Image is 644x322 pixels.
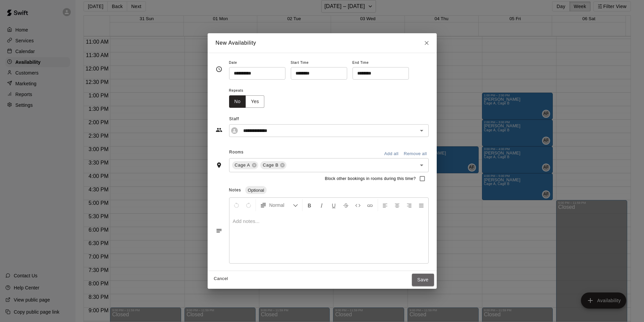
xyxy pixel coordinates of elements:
[216,39,256,47] h6: New Availability
[316,199,327,211] button: Format Italics
[229,114,428,125] span: Staff
[364,199,376,211] button: Insert Link
[402,149,429,159] button: Remove all
[417,126,426,135] button: Open
[229,188,241,192] span: Notes
[325,176,416,182] span: Block other bookings in rooms during this time?
[231,199,242,211] button: Undo
[352,199,364,211] button: Insert Code
[260,161,287,169] div: Cage B
[229,95,246,108] button: No
[340,199,352,211] button: Format Strikethrough
[232,161,258,169] div: Cage A
[381,149,402,159] button: Add all
[421,37,433,49] button: Close
[269,202,293,209] span: Normal
[216,227,222,234] svg: Notes
[412,274,434,286] button: Save
[304,199,315,211] button: Format Bold
[404,199,415,211] button: Right Align
[216,162,222,169] svg: Rooms
[216,66,222,73] svg: Timing
[245,188,267,193] span: Optional
[353,58,409,67] span: End Time
[232,162,253,169] span: Cage A
[328,199,339,211] button: Format Underline
[229,58,285,67] span: Date
[229,67,281,80] input: Choose date, selected date is Sep 2, 2025
[229,86,270,95] span: Repeats
[229,95,265,108] div: outlined button group
[353,67,404,80] input: Choose time, selected time is 5:00 PM
[260,162,281,169] span: Cage B
[229,150,244,154] span: Rooms
[210,274,232,284] button: Cancel
[216,127,222,133] svg: Staff
[379,199,391,211] button: Left Align
[291,58,347,67] span: Start Time
[243,199,254,211] button: Redo
[416,199,427,211] button: Justify Align
[391,199,403,211] button: Center Align
[246,95,264,108] button: Yes
[417,160,426,170] button: Open
[291,67,342,80] input: Choose time, selected time is 4:00 PM
[257,199,301,211] button: Formatting Options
